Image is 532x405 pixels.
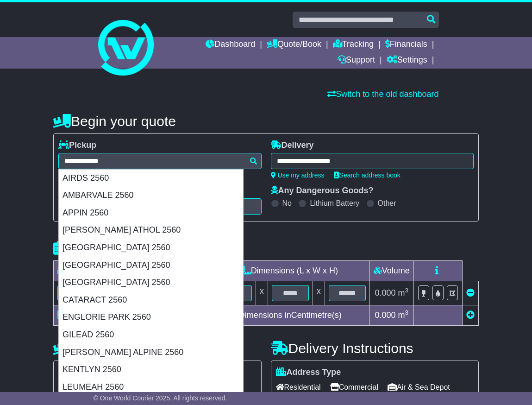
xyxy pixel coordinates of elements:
a: Settings [387,53,427,69]
div: [GEOGRAPHIC_DATA] 2560 [59,239,243,257]
label: Lithium Battery [310,199,359,208]
label: Other [378,199,396,208]
a: Dashboard [206,37,255,53]
div: AIRDS 2560 [59,170,243,187]
a: Quote/Book [267,37,321,53]
div: KENTLYN 2560 [59,361,243,379]
sup: 3 [405,309,409,316]
a: Use my address [271,171,325,179]
label: Address Type [276,367,341,378]
h4: Delivery Instructions [271,341,479,356]
label: Any Dangerous Goods? [271,186,374,196]
div: LEUMEAH 2560 [59,379,243,396]
div: APPIN 2560 [59,204,243,222]
h4: Begin your quote [53,114,479,129]
div: [GEOGRAPHIC_DATA] 2560 [59,257,243,274]
td: x [256,281,268,305]
td: Total [54,305,131,326]
td: x [313,281,325,305]
td: Volume [369,261,413,281]
td: Dimensions (L x W x H) [211,261,369,281]
label: No [282,199,292,208]
div: [PERSON_NAME] ALPINE 2560 [59,344,243,361]
a: Financials [385,37,427,53]
span: © One World Courier 2025. All rights reserved. [94,394,227,402]
span: m [398,310,409,320]
typeahead: Please provide city [58,153,261,169]
label: Pickup [58,140,96,151]
a: Tracking [333,37,374,53]
div: GILEAD 2560 [59,326,243,344]
sup: 3 [405,287,409,294]
div: [PERSON_NAME] ATHOL 2560 [59,221,243,239]
div: AMBARVALE 2560 [59,187,243,204]
a: Add new item [466,310,475,320]
a: Search address book [334,171,401,179]
a: Switch to the old dashboard [327,89,438,99]
span: Commercial [330,380,378,394]
h4: Package details | [53,240,169,256]
a: Remove this item [466,288,475,297]
a: Support [338,53,375,69]
div: ENGLORIE PARK 2560 [59,309,243,326]
h4: Pickup Instructions [53,341,261,356]
div: [GEOGRAPHIC_DATA] 2560 [59,274,243,291]
span: Air & Sea Depot [388,380,450,394]
div: CATARACT 2560 [59,291,243,309]
span: 0.000 [375,310,396,320]
span: 0.000 [375,288,396,297]
td: Type [54,261,131,281]
td: Dimensions in Centimetre(s) [211,305,369,326]
span: Residential [276,380,321,394]
label: Delivery [271,140,314,151]
span: m [398,288,409,297]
